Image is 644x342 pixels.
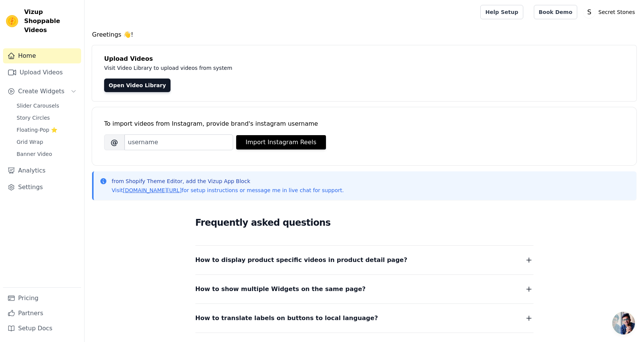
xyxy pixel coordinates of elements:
[92,30,636,39] h4: Greetings 👋!
[17,114,50,122] span: Story Circles
[3,306,81,321] a: Partners
[195,313,533,324] button: How to translate labels on buttons to local language?
[583,5,638,19] button: S Secret Stones
[17,150,52,158] span: Banner Video
[12,125,81,135] a: Floating-Pop ⭐
[24,8,78,35] span: Vizup Shoppable Videos
[3,84,81,99] button: Create Widgets
[17,138,43,146] span: Grid Wrap
[595,5,638,19] p: Secret Stones
[112,186,344,194] p: Visit for setup instructions or message me in live chat for support.
[195,313,378,324] span: How to translate labels on buttons to local language?
[3,321,81,336] a: Setup Docs
[12,137,81,147] a: Grid Wrap
[104,54,624,63] h4: Upload Videos
[3,163,81,178] a: Analytics
[587,8,592,16] text: S
[195,284,533,294] button: How to show multiple Widgets on the same page?
[3,180,81,195] a: Settings
[104,119,624,128] div: To import videos from Instagram, provide brand's instagram username
[12,149,81,159] a: Banner Video
[195,284,366,294] span: How to show multiple Widgets on the same page?
[3,48,81,63] a: Home
[104,63,442,72] p: Visit Video Library to upload videos from system
[104,134,124,150] span: @
[612,312,635,334] div: Atvērt tērzēšanu
[18,87,65,96] span: Create Widgets
[236,135,326,149] button: Import Instagram Reels
[195,255,407,265] span: How to display product specific videos in product detail page?
[3,65,81,80] a: Upload Videos
[12,112,81,123] a: Story Circles
[195,215,533,230] h2: Frequently asked questions
[123,187,182,193] a: [DOMAIN_NAME][URL]
[17,126,57,134] span: Floating-Pop ⭐
[112,177,344,185] p: from Shopify Theme Editor, add the Vizup App Block
[124,134,233,150] input: username
[17,102,59,109] span: Slider Carousels
[104,79,171,92] a: Open Video Library
[534,5,577,19] a: Book Demo
[480,5,523,19] a: Help Setup
[6,15,18,27] img: Vizup
[195,255,533,265] button: How to display product specific videos in product detail page?
[3,291,81,306] a: Pricing
[12,100,81,111] a: Slider Carousels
